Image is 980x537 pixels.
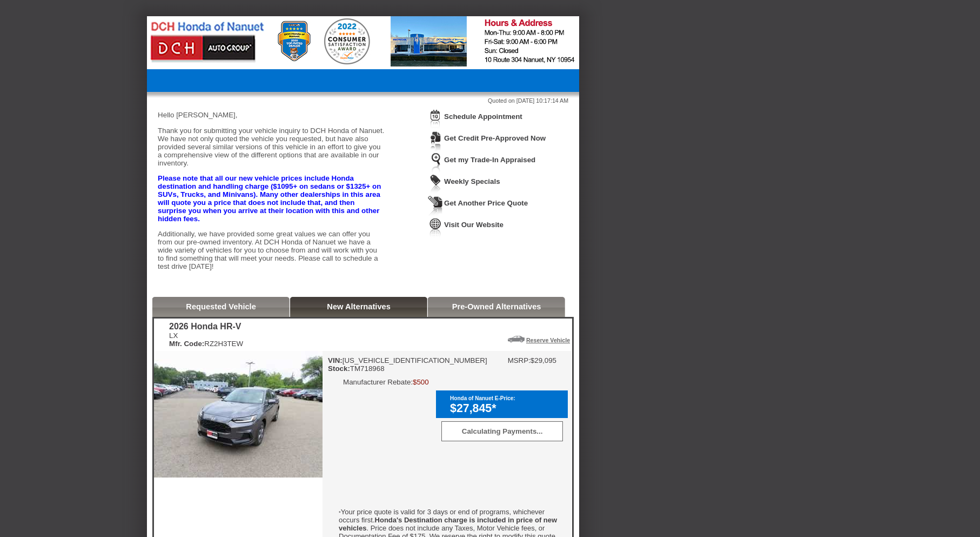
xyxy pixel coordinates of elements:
[158,230,385,270] p: Additionally, we have provided some great values we can offer you from our pre-owned inventory. A...
[444,221,504,229] a: Visit Our Website
[413,378,429,386] td: $500
[328,356,343,364] b: VIN:
[526,337,570,343] a: Reserve Vehicle
[328,364,350,373] b: Stock:
[158,127,385,167] p: Thank you for submitting your vehicle inquiry to DCH Honda of Nanuet. We have not only quoted the...
[444,177,500,185] a: Weekly Specials
[444,112,522,121] a: Schedule Appointment
[428,109,443,129] img: Icon_ScheduleAppointment.png
[328,356,487,373] div: [US_VEHICLE_IDENTIFICATION_NUMBER] TM718968
[154,351,323,478] img: 2026 Honda HR-V
[428,196,443,216] img: Icon_GetQuote.png
[343,378,413,386] td: Manufacturer Rebate:
[327,302,391,311] a: New Alternatives
[508,356,531,364] td: MSRP:
[158,111,385,119] p: Hello [PERSON_NAME],
[444,134,546,142] a: Get Credit Pre-Approved Now
[186,302,256,311] a: Requested Vehicle
[444,156,535,164] a: Get my Trade-In Appraised
[158,174,381,223] strong: Please note that all our new vehicle prices include Honda destination and handling charge ($1095+...
[441,421,563,441] div: Calculating Payments...
[428,174,443,194] img: Icon_WeeklySpecials.png
[444,199,528,207] a: Get Another Price Quote
[428,131,443,151] img: Icon_CreditApproval.png
[169,332,243,348] div: LX RZ2H3TEW
[339,516,557,532] b: Honda's Destination charge is included in price of new vehicles
[450,395,515,401] font: Honda of Nanuet E-Price:
[169,340,204,348] b: Mfr. Code:
[169,322,243,332] div: 2026 Honda HR-V
[452,302,541,311] a: Pre-Owned Alternatives
[158,97,568,104] div: Quoted on [DATE] 10:17:14 AM
[428,217,443,237] img: Icon_VisitWebsite.png
[450,402,562,415] div: $27,845*
[531,356,556,364] td: $29,095
[508,336,525,342] img: Icon_ReserveVehicleCar.png
[428,153,443,173] img: Icon_TradeInAppraisal.png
